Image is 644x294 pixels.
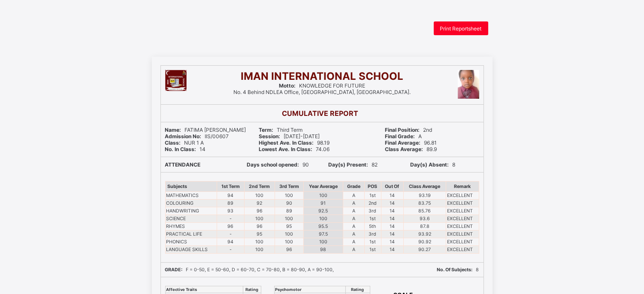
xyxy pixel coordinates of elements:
td: 87.8 [403,222,446,230]
td: 100 [275,238,303,246]
b: Final Grade: [385,133,415,139]
b: Days school opened: [247,161,299,168]
b: Day(s) Absent: [410,161,449,168]
td: 100 [303,215,343,222]
span: Third Term [259,127,303,133]
b: CUMULATIVE REPORT [282,109,359,118]
b: ATTENDANCE [165,161,201,168]
td: - [217,215,244,222]
td: 94 [217,191,244,199]
th: Class Average [403,181,446,191]
th: 1st Term [217,181,244,191]
th: Rating [345,286,370,293]
th: Rating [243,286,261,293]
td: 97.5 [303,230,343,238]
td: 90.27 [403,246,446,253]
b: Day(s) Present: [329,161,369,168]
b: No. In Class: [165,146,197,152]
td: LANGUAGE SKILLS [165,246,217,253]
td: 85.76 [403,207,446,215]
td: 95 [244,230,275,238]
td: A [343,238,364,246]
td: - [217,246,244,253]
b: GRADE: [165,267,183,273]
td: HANDWRITING [165,207,217,215]
b: Class: [165,139,181,146]
span: 74.06 [259,146,330,152]
td: 100 [303,191,343,199]
td: 93.92 [403,230,446,238]
span: 98.19 [259,139,330,146]
span: 89.9 [385,146,437,152]
b: Term: [259,127,274,133]
span: No. 4 Behind NDLEA Office, [GEOGRAPHIC_DATA], [GEOGRAPHIC_DATA]. [233,89,411,95]
td: 100 [244,191,275,199]
b: Session: [259,133,281,139]
td: 100 [275,215,303,222]
td: 1st [364,191,381,199]
td: 100 [244,215,275,222]
td: 93.19 [403,191,446,199]
td: EXCELLENT [446,215,479,222]
th: 3rd Term [275,181,303,191]
td: 1st [364,238,381,246]
td: 90 [275,199,303,207]
td: SCIENCE [165,215,217,222]
td: 5th [364,222,381,230]
span: KNOWLEDGE FOR FUTURE [279,82,365,89]
td: A [343,207,364,215]
td: PHONICS [165,238,217,246]
td: 100 [244,238,275,246]
span: 14 [165,146,206,152]
th: POS [364,181,381,191]
b: Final Position: [385,127,420,133]
b: Class Average: [385,146,423,152]
b: Motto: [279,82,296,89]
td: 96 [244,207,275,215]
span: 8 [410,161,455,168]
span: Print Reportsheet [440,25,482,32]
td: 100 [303,238,343,246]
span: A [385,133,422,139]
td: EXCELLENT [446,238,479,246]
td: 100 [244,246,275,253]
td: EXCELLENT [446,230,479,238]
td: A [343,199,364,207]
td: 90.92 [403,238,446,246]
td: 14 [381,222,403,230]
td: MATHEMATICS [165,191,217,199]
td: 2nd [364,199,381,207]
td: 92.5 [303,207,343,215]
span: IIS/00607 [165,133,229,139]
th: Out Of [381,181,403,191]
span: 2nd [385,127,432,133]
span: 8 [437,267,479,273]
td: 93.6 [403,215,446,222]
td: 95 [275,222,303,230]
td: EXCELLENT [446,246,479,253]
td: 100 [275,230,303,238]
th: Psychomotor [274,286,345,293]
span: [DATE]-[DATE] [259,133,320,139]
td: 83.75 [403,199,446,207]
span: 90 [247,161,309,168]
span: IMAN INTERNATIONAL SCHOOL [241,70,403,82]
td: COLOURING [165,199,217,207]
td: 14 [381,199,403,207]
td: A [343,191,364,199]
th: Remark [446,181,479,191]
span: NUR 1 A [165,139,204,146]
b: Highest Ave. In Class: [259,139,314,146]
span: F = 0-50, E = 50-60, D = 60-70, C = 70-80, B = 80-90, A = 90-100, [165,267,334,273]
td: A [343,246,364,253]
td: 93 [217,207,244,215]
td: 14 [381,191,403,199]
td: 94 [217,238,244,246]
span: 82 [329,161,378,168]
b: Admission No: [165,133,202,139]
td: EXCELLENT [446,222,479,230]
td: 100 [275,191,303,199]
th: Grade [343,181,364,191]
td: 89 [217,199,244,207]
td: 89 [275,207,303,215]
